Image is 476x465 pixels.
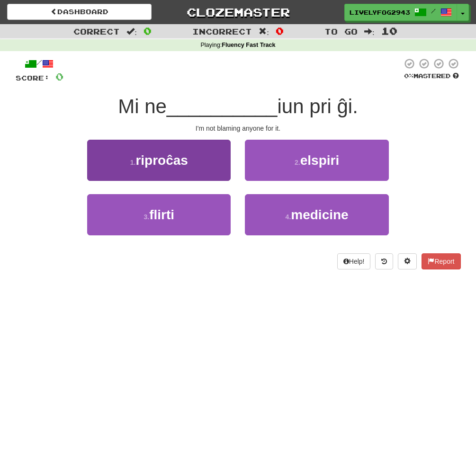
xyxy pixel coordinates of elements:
a: Dashboard [7,4,152,20]
strong: Fluency Fast Track [222,42,275,48]
span: 10 [381,25,397,36]
span: : [364,27,375,36]
button: Report [422,253,460,269]
span: Score: [16,74,50,82]
div: I'm not blaming anyone for it. [16,124,461,133]
button: Round history (alt+y) [375,253,393,269]
button: 1.riproĉas [87,140,231,181]
span: To go [324,27,358,36]
span: medicine [291,207,348,222]
div: Mastered [402,72,461,80]
small: 2 . [295,159,300,166]
span: riproĉas [135,153,188,168]
a: LivelyFog2943 / [344,4,457,21]
span: __________ [167,95,278,117]
span: 0 [55,71,63,82]
div: / [16,58,63,70]
span: : [126,27,137,36]
button: Help! [337,253,371,269]
span: flirti [149,207,174,222]
span: LivelyFog2943 [350,8,410,17]
span: : [259,27,269,36]
span: / [431,8,436,14]
button: 3.flirti [87,194,231,235]
span: iun pri ĝi. [277,95,358,117]
span: Incorrect [192,27,252,36]
span: Mi ne [118,95,167,117]
button: 4.medicine [245,194,388,235]
span: elspiri [300,153,339,168]
small: 4 . [286,213,291,221]
span: 0 [276,25,284,36]
button: 2.elspiri [245,140,388,181]
small: 3 . [144,213,150,221]
span: 0 [144,25,152,36]
span: 0 % [404,72,413,80]
a: Clozemaster [166,4,310,20]
small: 1 . [130,159,136,166]
span: Correct [73,27,120,36]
